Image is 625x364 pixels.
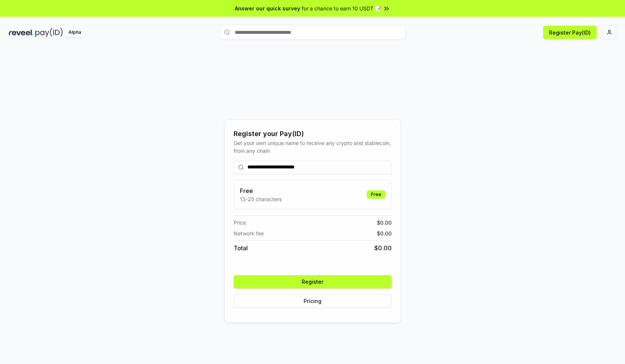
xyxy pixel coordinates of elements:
span: Price [234,219,246,226]
button: Register [234,275,392,289]
div: Get your own unique name to receive any crypto and stablecoin, from any chain [234,139,392,155]
span: $ 0.00 [374,244,392,252]
div: Free [367,190,385,199]
div: Alpha [64,28,85,37]
h3: Free [240,186,282,195]
span: Network fee [234,229,264,237]
img: pay_id [35,28,63,37]
div: Register your Pay(ID) [234,129,392,139]
span: Answer our quick survey [235,4,300,12]
button: Pricing [234,294,392,308]
span: $ 0.00 [377,219,392,226]
span: for a chance to earn 10 USDT 📝 [302,4,381,12]
span: Total [234,244,248,252]
button: Register Pay(ID) [543,26,597,39]
span: $ 0.00 [377,229,392,237]
img: reveel_dark [9,28,34,37]
p: 13-25 characters [240,195,282,203]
